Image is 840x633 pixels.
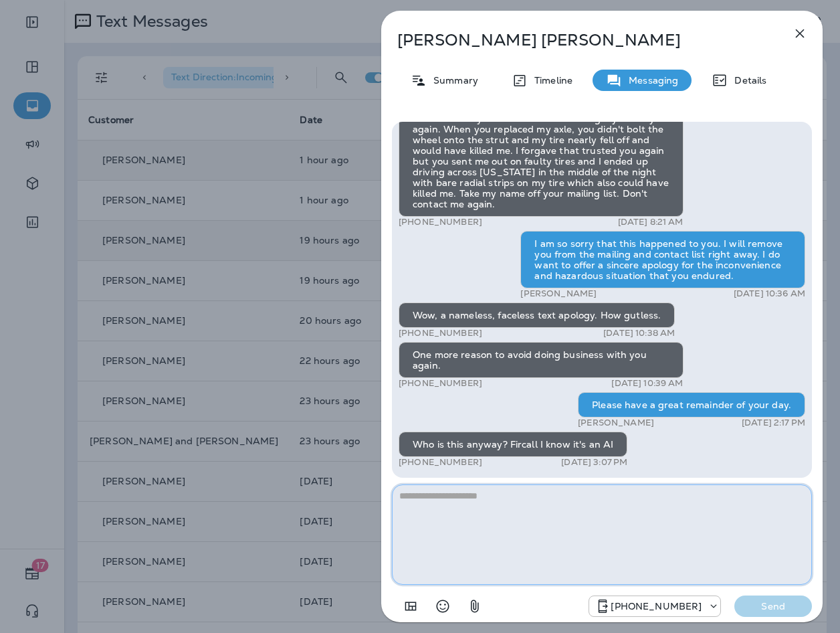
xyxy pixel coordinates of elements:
div: I am so sorry that this happened to you. I will remove you from the mailing and contact list righ... [520,231,805,288]
p: [PHONE_NUMBER] [399,328,482,339]
div: Please have a great remainder of your day. [578,392,805,418]
p: [PHONE_NUMBER] [399,378,482,389]
p: [DATE] 2:17 PM [742,418,805,428]
p: [PHONE_NUMBER] [611,601,702,612]
div: There's no way in hell I would ever bring my car to you again. When you replaced my axle, you did... [399,106,684,217]
div: Who is this anyway? Fircall I know it's an AI [399,432,627,457]
p: [PHONE_NUMBER] [399,457,482,468]
button: Select an emoji [429,593,456,620]
p: [DATE] 10:39 AM [611,378,683,389]
div: One more reason to avoid doing business with you again. [399,342,684,378]
p: [PHONE_NUMBER] [399,217,482,228]
p: [PERSON_NAME] [578,418,654,428]
p: Summary [427,75,478,86]
p: Messaging [622,75,678,86]
p: [DATE] 3:07 PM [561,457,627,468]
p: [PERSON_NAME] [520,288,597,299]
div: +1 (928) 232-1970 [589,598,720,614]
button: Add in a premade template [397,593,424,620]
p: Timeline [528,75,572,86]
p: [PERSON_NAME] [PERSON_NAME] [397,31,762,50]
p: Details [728,75,766,86]
p: [DATE] 10:36 AM [734,288,805,299]
div: Wow, a nameless, faceless text apology. How gutless. [399,302,675,328]
p: [DATE] 10:38 AM [603,328,675,339]
p: [DATE] 8:21 AM [618,217,684,228]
